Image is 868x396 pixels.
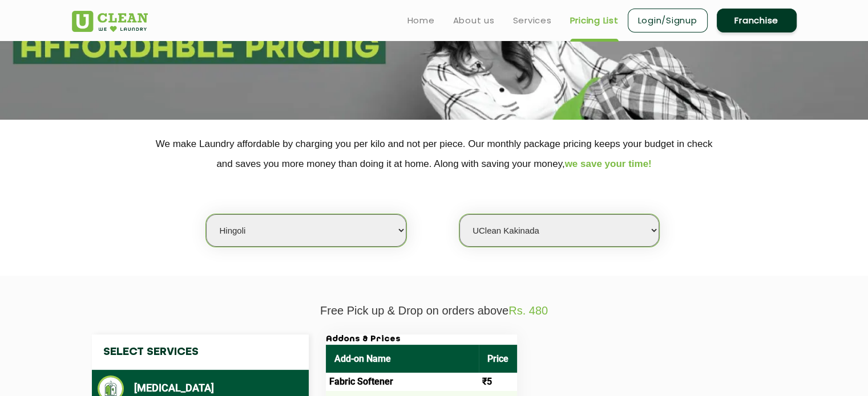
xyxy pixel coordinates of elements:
p: We make Laundry affordable by charging you per kilo and not per piece. Our monthly package pricin... [72,134,797,174]
span: we save your time! [565,158,652,169]
th: Add-on Name [326,345,479,373]
p: Free Pick up & Drop on orders above [72,304,797,317]
a: About us [453,14,495,27]
h3: Addons & Prices [326,334,517,345]
a: Login/Signup [628,9,708,32]
span: Rs. 480 [508,304,548,317]
a: Pricing List [570,14,619,27]
a: Services [513,14,552,27]
td: ₹5 [479,373,517,391]
td: Fabric Softener [326,373,479,391]
img: UClean Laundry and Dry Cleaning [72,11,148,32]
h4: Select Services [92,334,309,370]
th: Price [479,345,517,373]
a: Franchise [717,9,797,32]
a: Home [407,14,435,27]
